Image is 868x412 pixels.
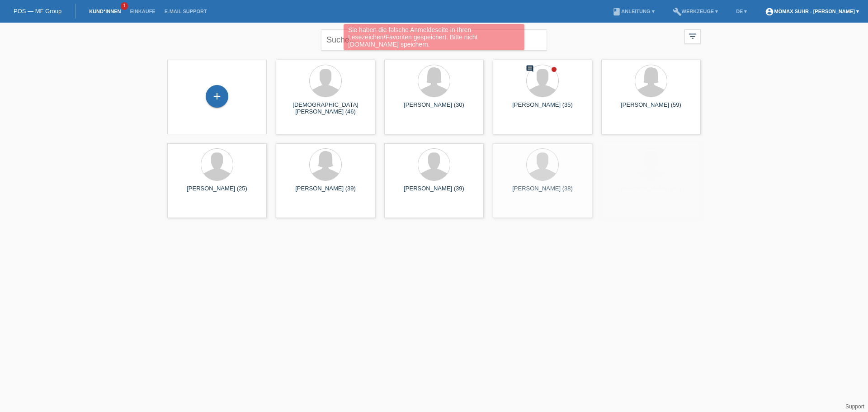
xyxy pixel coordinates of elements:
[121,2,128,10] span: 1
[731,9,751,14] a: DE ▾
[760,9,863,14] a: account_circleMömax Suhr - [PERSON_NAME] ▾
[609,185,693,199] div: [PERSON_NAME] (61)
[85,9,125,14] a: Kund*innen
[392,101,476,116] div: [PERSON_NAME] (30)
[283,185,368,199] div: [PERSON_NAME] (39)
[206,89,228,104] div: Kund*in hinzufügen
[283,101,368,116] div: [DEMOGRAPHIC_DATA] [PERSON_NAME] (46)
[526,65,534,73] i: comment
[668,9,723,14] a: buildWerkzeuge ▾
[160,9,212,14] a: E-Mail Support
[500,101,585,116] div: [PERSON_NAME] (35)
[608,9,659,14] a: bookAnleitung ▾
[673,7,682,16] i: build
[765,7,774,16] i: account_circle
[344,24,524,50] div: Sie haben die falsche Anmeldeseite in Ihren Lesezeichen/Favoriten gespeichert. Bitte nicht [DOMAI...
[125,9,160,14] a: Einkäufe
[526,65,534,74] div: Neuer Kommentar
[845,403,864,410] a: Support
[612,7,621,16] i: book
[392,185,476,199] div: [PERSON_NAME] (39)
[609,101,693,116] div: [PERSON_NAME] (59)
[500,185,585,199] div: [PERSON_NAME] (38)
[175,185,259,199] div: [PERSON_NAME] (25)
[14,8,61,14] a: POS — MF Group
